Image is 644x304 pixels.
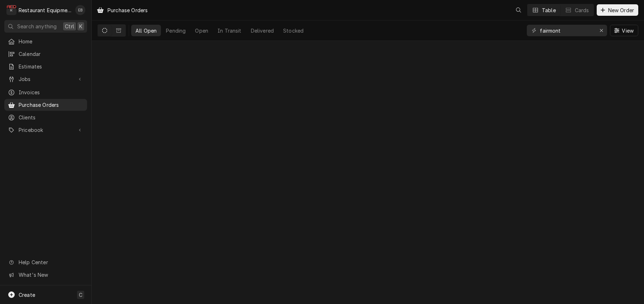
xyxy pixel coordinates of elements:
div: EB [75,5,85,15]
a: Go to Pricebook [4,124,87,136]
a: Clients [4,111,87,123]
button: Open search [513,4,524,16]
span: K [79,23,82,30]
button: View [610,25,638,36]
span: Create [19,292,35,298]
div: R [6,5,16,15]
input: Keyword search [540,25,593,36]
span: Jobs [19,75,73,83]
div: Delivered [251,27,274,34]
span: What's New [19,271,83,279]
span: C [79,291,82,299]
a: Go to Jobs [4,73,87,85]
button: Search anythingCtrlK [4,20,87,33]
a: Estimates [4,61,87,72]
span: Ctrl [65,23,74,30]
span: Search anything [17,23,57,30]
span: New Order [607,6,635,14]
div: Open [195,27,208,34]
a: Invoices [4,86,87,98]
span: View [620,27,635,34]
div: Emily Bird's Avatar [75,5,85,15]
a: Home [4,35,87,47]
a: Go to What's New [4,269,87,281]
span: Pricebook [19,126,73,134]
div: Pending [166,27,186,34]
a: Go to Help Center [4,256,87,268]
div: Stocked [283,27,304,34]
span: Help Center [19,258,83,266]
button: New Order [597,4,638,16]
div: All Open [135,27,157,34]
div: In Transit [218,27,242,34]
div: Cards [575,6,589,14]
a: Calendar [4,48,87,60]
div: Restaurant Equipment Diagnostics's Avatar [6,5,16,15]
span: Home [19,38,84,45]
button: Erase input [596,25,607,36]
div: Table [542,6,556,14]
span: Invoices [19,89,84,96]
span: Purchase Orders [19,101,84,109]
div: Restaurant Equipment Diagnostics [19,6,71,14]
span: Clients [19,114,84,121]
span: Estimates [19,63,84,70]
a: Purchase Orders [4,99,87,111]
span: Calendar [19,50,84,58]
